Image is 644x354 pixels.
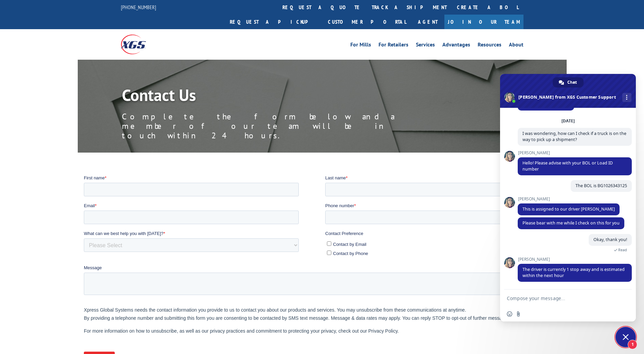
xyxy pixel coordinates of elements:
[509,42,523,50] a: About
[516,311,521,317] span: Send a file
[522,160,613,172] span: Hello! Please advise with your BOL or Load ID number
[416,42,435,50] a: Services
[121,4,156,11] a: [PHONE_NUMBER]
[628,340,637,349] span: 1
[518,197,620,201] span: [PERSON_NAME]
[478,42,501,50] a: Resources
[411,15,444,29] a: Agent
[615,327,636,347] div: Close chat
[350,42,371,50] a: For Mills
[553,77,584,87] div: Chat
[442,42,470,50] a: Advantages
[323,15,411,29] a: Customer Portal
[562,119,575,123] div: [DATE]
[567,77,577,87] span: Chat
[522,131,626,142] span: I was wondering, how can I check if a truck is on the way to pick up a shipment?
[518,257,632,262] span: [PERSON_NAME]
[507,311,512,317] span: Insert an emoji
[225,15,323,29] a: Request a pickup
[593,237,627,242] span: Okay, thank you!
[522,220,620,226] span: Please bear with me while I check on this for you
[575,183,627,189] span: The BOL is BG1026343125
[379,42,408,50] a: For Retailers
[122,112,427,140] p: Complete the form below and a member of our team will be in touch within 24 hours.
[507,295,614,301] textarea: Compose your message...
[122,87,427,106] h1: Contact Us
[518,151,632,155] span: [PERSON_NAME]
[618,248,627,252] span: Read
[522,206,615,212] span: This is assigned to our driver [PERSON_NAME]
[444,15,523,29] a: Join Our Team
[622,93,631,102] div: More channels
[522,267,625,278] span: The driver is currently 1 stop away and is estimated within the next hour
